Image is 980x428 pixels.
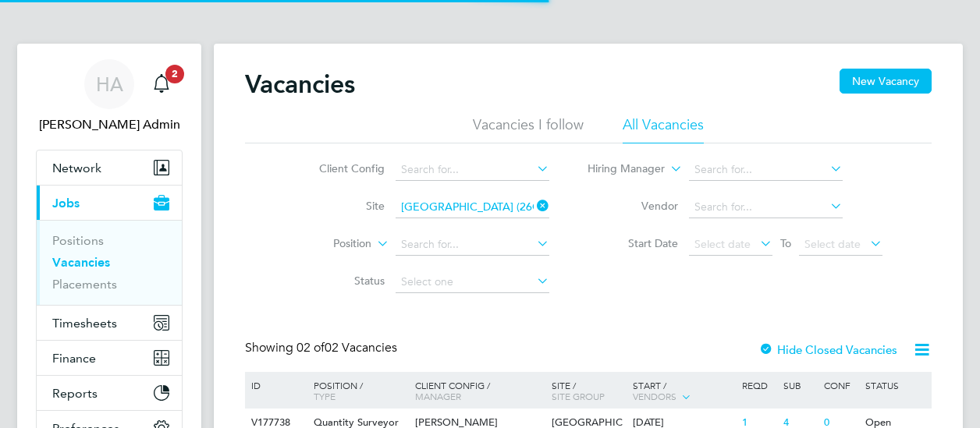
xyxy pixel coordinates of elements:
[861,372,929,398] div: Status
[37,220,182,305] div: Jobs
[396,159,549,181] input: Search for...
[52,316,117,331] span: Timesheets
[758,342,897,357] label: Hide Closed Vacancies
[738,372,779,398] div: Reqd
[548,372,630,409] div: Site /
[588,199,678,213] label: Vendor
[575,161,665,177] label: Hiring Manager
[282,236,371,252] label: Position
[36,59,183,134] a: HA[PERSON_NAME] Admin
[36,115,183,134] span: Hays Admin
[411,372,548,409] div: Client Config /
[776,233,796,253] span: To
[52,351,96,366] span: Finance
[295,274,385,288] label: Status
[804,237,861,251] span: Select date
[96,74,123,94] span: HA
[694,237,751,251] span: Select date
[247,372,302,398] div: ID
[37,150,182,185] button: Network
[295,199,385,213] label: Site
[296,340,325,355] span: 02 of
[396,271,549,293] input: Select one
[165,65,184,83] span: 2
[37,306,182,340] button: Timesheets
[245,340,400,356] div: Showing
[245,69,355,100] h2: Vacancies
[552,390,605,402] span: Site Group
[689,196,843,218] input: Search for...
[52,196,80,210] span: Jobs
[633,390,676,402] span: Vendors
[52,255,110,270] a: Vacancies
[623,115,704,143] li: All Vacancies
[396,234,549,256] input: Search for...
[37,376,182,410] button: Reports
[37,186,182,220] button: Jobs
[689,159,843,181] input: Search for...
[37,341,182,375] button: Finance
[840,69,932,94] button: New Vacancy
[588,236,678,250] label: Start Date
[629,372,738,411] div: Start /
[52,277,117,292] a: Placements
[314,390,336,402] span: Type
[415,390,461,402] span: Manager
[296,340,397,355] span: 02 Vacancies
[146,59,177,109] a: 2
[473,115,584,143] li: Vacancies I follow
[52,233,104,248] a: Positions
[295,161,385,175] label: Client Config
[302,372,411,409] div: Position /
[52,386,98,401] span: Reports
[779,372,820,398] div: Sub
[820,372,861,398] div: Conf
[52,161,101,175] span: Network
[396,196,549,218] input: Search for...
